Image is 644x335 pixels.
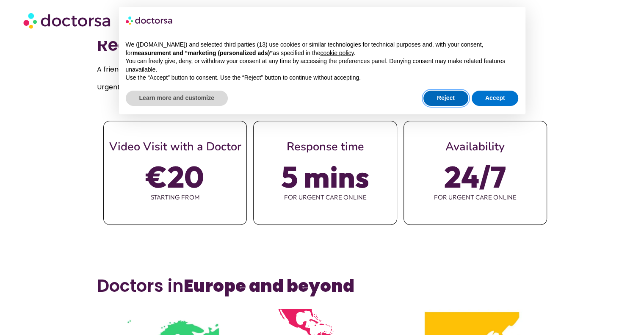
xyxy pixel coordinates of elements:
p: You can freely give, deny, or withdraw your consent at any time by accessing the preferences pane... [126,57,519,74]
p: We ([DOMAIN_NAME]) and selected third parties (13) use cookies or similar technologies for techni... [126,41,519,57]
p: A friendlier healthcare experience. Stress-free, simple, with clear and affordable prices. [97,64,547,75]
a: cookie policy [320,50,354,56]
span: starting from [104,188,246,206]
span: Availability [445,139,505,155]
strong: measurement and “marketing (personalized ads)” [133,50,273,56]
h2: Real doctors, [97,35,547,55]
p: Use the “Accept” button to consent. Use the “Reject” button to continue without accepting. [126,74,519,82]
span: Video Visit with a Doctor [109,139,241,155]
h3: Doctors in [97,276,547,296]
button: Learn more and customize [126,91,228,106]
span: for urgent care online [254,188,396,206]
button: Reject [423,91,468,106]
span: €20 [146,165,204,188]
span: 5 mins [281,165,369,188]
span: 24/7 [444,165,506,188]
span: Response time [286,139,364,155]
p: Urgent care, primary care, and virtual care visits on YOUR schedule. [97,81,547,93]
img: logo [126,14,173,27]
span: for urgent care online [404,188,547,206]
button: Accept [472,91,519,106]
b: Europe and beyond [184,274,354,298]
